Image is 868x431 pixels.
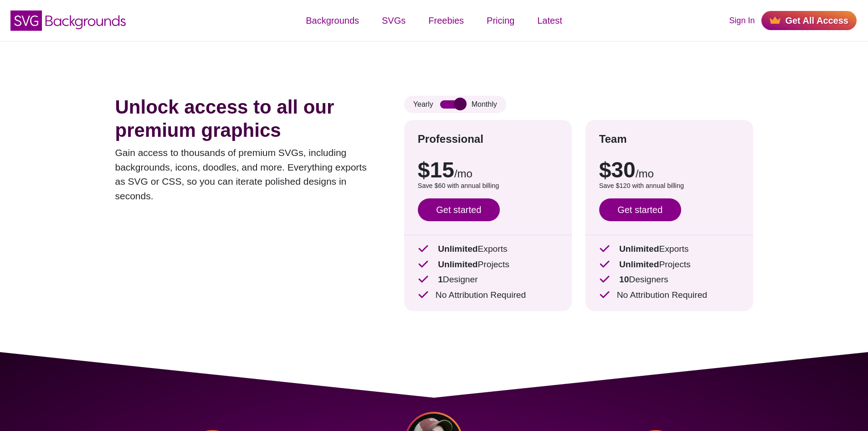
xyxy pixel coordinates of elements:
span: /mo [454,167,473,180]
strong: Unlimited [438,244,478,254]
p: No Attribution Required [418,289,558,302]
strong: Unlimited [619,260,659,269]
span: /mo [636,167,654,180]
a: Get All Access [761,11,857,30]
p: Designers [599,273,740,286]
p: No Attribution Required [599,289,740,302]
p: Save $60 with annual billing [418,181,558,191]
p: Save $120 with annual billing [599,181,740,191]
strong: Unlimited [619,244,659,254]
p: Projects [418,258,558,271]
h1: Unlock access to all our premium graphics [115,96,377,142]
p: $30 [599,159,740,181]
strong: Team [599,133,627,145]
a: Get started [418,198,500,221]
p: $15 [418,159,558,181]
strong: 10 [619,275,629,284]
a: Latest [526,7,573,34]
p: Exports [418,243,558,256]
a: Pricing [475,7,526,34]
a: SVGs [370,7,417,34]
p: Exports [599,243,740,256]
p: Designer [418,273,558,286]
strong: 1 [438,275,443,284]
a: Get started [599,198,681,221]
div: Yearly Monthly [404,96,506,113]
a: Backgrounds [294,7,370,34]
p: Gain access to thousands of premium SVGs, including backgrounds, icons, doodles, and more. Everyt... [115,145,377,203]
strong: Professional [418,133,483,145]
a: Freebies [417,7,475,34]
p: Projects [599,258,740,271]
a: Sign In [729,15,755,27]
strong: Unlimited [438,260,478,269]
